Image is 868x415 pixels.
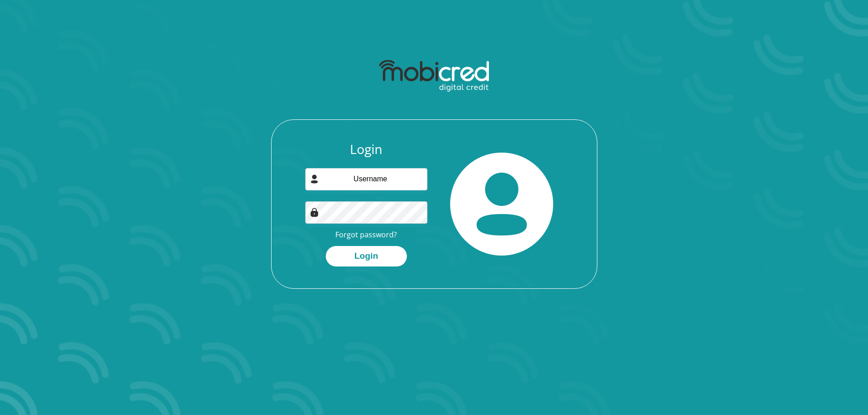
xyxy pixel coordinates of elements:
button: Login [326,246,407,266]
a: Forgot password? [335,230,397,240]
img: user-icon image [310,174,319,184]
input: Username [305,168,427,190]
h3: Login [305,142,427,157]
img: Image [310,208,319,217]
img: mobicred logo [379,60,489,92]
